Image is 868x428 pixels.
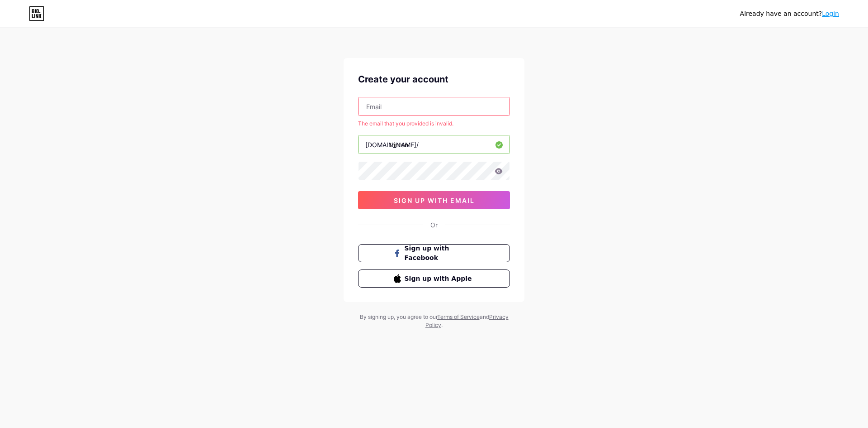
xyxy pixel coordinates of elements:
[358,120,510,128] div: The email that you provided is invalid.
[405,244,475,263] span: Sign up with Facebook
[357,313,511,329] div: By signing up, you agree to our and .
[394,197,475,204] span: sign up with email
[359,135,509,154] input: username
[358,269,510,288] button: Sign up with Apple
[358,72,510,86] div: Create your account
[822,10,839,17] a: Login
[740,9,839,19] div: Already have an account?
[430,220,438,230] div: Or
[405,274,475,284] span: Sign up with Apple
[358,191,510,209] button: sign up with email
[358,244,510,262] button: Sign up with Facebook
[437,313,480,320] a: Terms of Service
[365,140,419,149] div: [DOMAIN_NAME]/
[359,97,509,115] input: Email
